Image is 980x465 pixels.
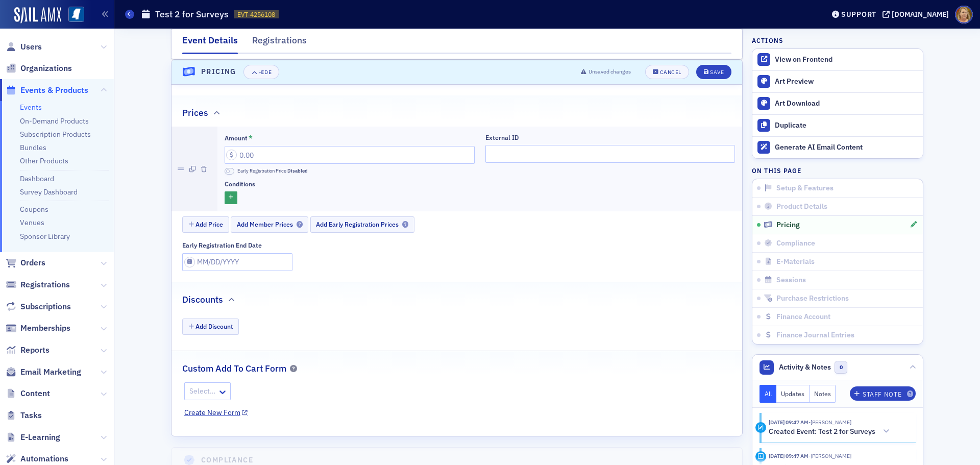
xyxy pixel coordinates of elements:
div: Conditions [225,180,255,188]
div: Staff Note [863,391,901,397]
span: Disabled [287,167,308,174]
input: MM/DD/YYYY [182,253,292,271]
time: 8/28/2025 09:47 AM [769,419,808,426]
span: Subscriptions [20,301,71,312]
a: Events [20,103,42,112]
span: Product Details [776,202,827,211]
span: Tasks [20,410,42,421]
a: Reports [6,345,50,356]
span: Reports [20,345,50,356]
span: Finance Account [776,312,830,322]
a: Coupons [20,205,48,214]
button: Generate AI Email Content [752,136,923,158]
a: Bundles [20,143,46,152]
span: Early Registration Price [237,167,308,175]
div: Save [710,69,724,75]
div: Hide [258,69,272,75]
span: EVT-4256108 [237,10,275,19]
button: Add Price [182,216,229,232]
a: Other Products [20,156,68,165]
span: Ellen Vaughn [808,452,851,459]
span: 0 [835,361,847,374]
span: Disabled [225,168,235,175]
a: Users [6,41,42,53]
a: View on Frontend [752,49,923,70]
h1: Test 2 for Surveys [155,8,229,20]
span: Content [20,388,50,399]
button: Hide [243,65,279,79]
span: Finance Journal Entries [776,331,854,340]
span: Unsaved changes [589,68,631,76]
div: Activity [755,422,766,433]
span: Profile [955,6,973,23]
img: SailAMX [68,7,84,22]
span: Setup & Features [776,184,834,193]
div: Event Details [182,34,238,54]
span: Add Early Registration Prices [316,221,408,228]
div: Early Registration End Date [182,241,262,249]
div: Cancel [660,69,681,75]
div: Generate AI Email Content [775,143,918,152]
a: Subscription Products [20,130,91,139]
span: Purchase Restrictions [776,294,849,303]
button: Save [696,65,731,79]
span: Pricing [776,221,800,230]
h5: Created Event: Test 2 for Surveys [769,427,875,436]
button: Add Member Prices [231,216,308,232]
button: Add Early Registration Prices [310,216,414,232]
div: View on Frontend [775,55,918,64]
button: Add Discount [182,319,239,334]
a: Organizations [6,63,72,74]
button: All [759,385,777,403]
button: Updates [776,385,810,403]
div: [DOMAIN_NAME] [892,10,949,19]
a: Dashboard [20,174,54,183]
a: Art Download [752,92,923,114]
h2: Discounts [182,293,223,306]
div: Duplicate [775,121,918,130]
button: Cancel [645,65,689,79]
a: Art Preview [752,71,923,92]
time: 8/28/2025 09:47 AM [769,452,808,459]
a: Tasks [6,410,42,421]
img: SailAMX [14,7,61,23]
div: External ID [485,134,519,141]
button: Duplicate [752,114,923,136]
input: 0.00 [225,146,475,164]
div: Registrations [252,34,307,53]
span: Sessions [776,276,806,285]
a: Create New Form [184,407,248,418]
span: E-Materials [776,257,815,266]
span: Memberships [20,323,70,334]
div: Art Preview [775,77,918,86]
span: E-Learning [20,432,60,443]
span: Activity & Notes [779,362,831,373]
h2: Custom Add To Cart Form [182,362,286,375]
a: View Homepage [61,7,84,24]
div: Amount [225,134,248,142]
a: Memberships [6,323,70,334]
div: Creation [755,451,766,462]
a: Content [6,388,50,399]
a: E-Learning [6,432,60,443]
a: Sponsor Library [20,232,70,241]
button: Notes [810,385,836,403]
button: Created Event: Test 2 for Surveys [769,426,893,437]
a: Orders [6,257,45,268]
span: Ellen Vaughn [808,419,851,426]
div: Art Download [775,99,918,108]
span: Users [20,41,42,53]
span: Add Member Prices [237,221,303,228]
abbr: This field is required [249,134,253,143]
span: Email Marketing [20,366,81,378]
a: On-Demand Products [20,116,89,126]
a: Venues [20,218,44,227]
span: Organizations [20,63,72,74]
h4: On this page [752,166,923,175]
a: Automations [6,453,68,464]
h2: Prices [182,106,208,119]
div: Support [841,10,876,19]
span: Registrations [20,279,70,290]
a: Registrations [6,279,70,290]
